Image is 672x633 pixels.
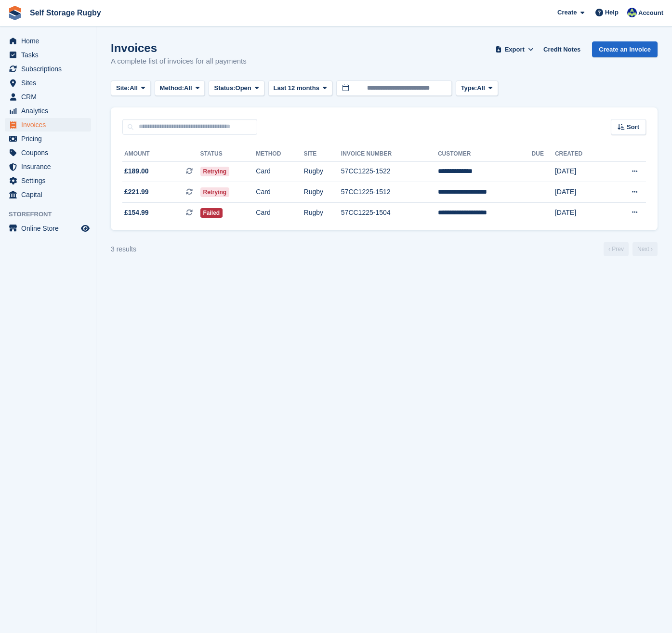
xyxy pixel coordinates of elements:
th: Site [304,146,341,162]
a: Credit Notes [540,41,584,57]
th: Created [555,146,607,162]
button: Last 12 months [268,80,332,96]
td: Rugby [304,202,341,223]
a: menu [5,62,91,76]
span: Account [638,8,663,18]
a: menu [5,132,91,145]
th: Invoice Number [341,146,438,162]
a: Next [632,242,658,256]
img: stora-icon-8386f47178a22dfd0bd8f6a31ec36ba5ce8667c1dd55bd0f319d3a0aa187defe.svg [8,6,22,20]
span: £221.99 [124,187,149,197]
button: Site: All [111,80,151,96]
th: Due [532,146,555,162]
td: Card [256,182,303,203]
span: Insurance [21,160,79,173]
a: Previous [604,242,629,256]
span: Pricing [21,132,79,145]
button: Method: All [155,80,205,96]
span: Status: [214,83,235,93]
a: menu [5,90,91,104]
td: Card [256,161,303,182]
button: Type: All [456,80,498,96]
span: Online Store [21,222,79,235]
span: Export [505,45,525,54]
span: Open [236,83,251,93]
th: Method [256,146,303,162]
span: Create [557,8,577,17]
a: menu [5,48,91,62]
span: £189.00 [124,166,149,176]
a: menu [5,174,91,187]
h1: Invoices [111,41,247,54]
span: Last 12 months [274,83,319,93]
span: Sites [21,76,79,90]
a: menu [5,76,91,90]
a: Preview store [79,223,91,234]
td: Rugby [304,182,341,203]
span: Capital [21,188,79,201]
a: menu [5,160,91,173]
td: [DATE] [555,182,607,203]
span: Sort [627,122,639,132]
span: All [184,83,192,93]
button: Export [493,41,536,57]
span: All [130,83,138,93]
td: 57CC1225-1512 [341,182,438,203]
a: menu [5,146,91,159]
p: A complete list of invoices for all payments [111,56,247,67]
button: Status: Open [209,80,264,96]
td: Card [256,202,303,223]
span: Site: [116,83,130,93]
a: menu [5,222,91,235]
span: Coupons [21,146,79,159]
span: Settings [21,174,79,187]
span: Retrying [200,187,230,197]
span: Failed [200,208,223,218]
span: Type: [461,83,477,93]
span: Home [21,34,79,48]
span: £154.99 [124,208,149,218]
span: CRM [21,90,79,104]
td: [DATE] [555,161,607,182]
a: Create an Invoice [592,41,658,57]
div: 3 results [111,244,136,254]
a: menu [5,104,91,118]
span: Subscriptions [21,62,79,76]
img: Richard Palmer [627,8,637,17]
td: [DATE] [555,202,607,223]
span: Retrying [200,167,230,176]
th: Amount [122,146,200,162]
a: Self Storage Rugby [26,5,105,21]
nav: Page [602,242,659,256]
th: Status [200,146,256,162]
th: Customer [438,146,532,162]
span: All [477,83,485,93]
a: menu [5,118,91,132]
span: Tasks [21,48,79,62]
span: Storefront [9,210,96,219]
span: Invoices [21,118,79,132]
span: Method: [160,83,184,93]
td: 57CC1225-1522 [341,161,438,182]
a: menu [5,188,91,201]
td: 57CC1225-1504 [341,202,438,223]
span: Analytics [21,104,79,118]
a: menu [5,34,91,48]
span: Help [605,8,619,17]
td: Rugby [304,161,341,182]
